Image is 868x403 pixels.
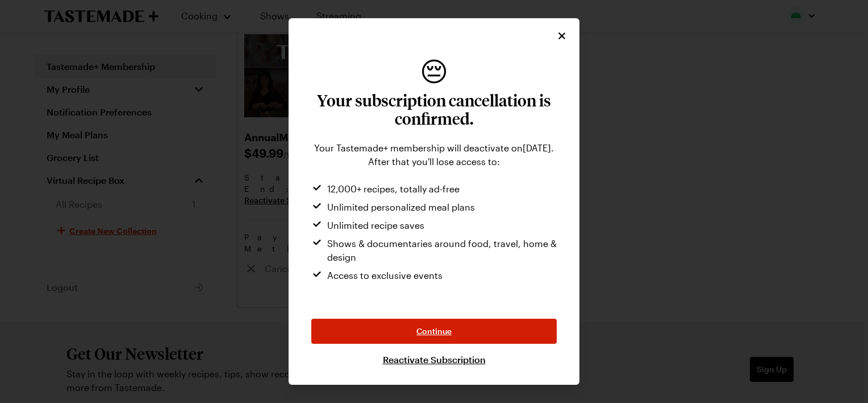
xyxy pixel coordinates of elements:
[327,219,424,232] span: Unlimited recipe saves
[311,141,557,168] div: Your Tastemade+ membership will deactivate on [DATE] . After that you'll lose access to:
[311,91,557,128] h3: Your subscription cancellation is confirmed.
[327,182,460,196] span: 12,000+ recipes, totally ad-free
[383,353,486,367] a: Reactivate Subscription
[327,237,557,264] span: Shows & documentaries around food, travel, home & design
[327,269,443,282] span: Access to exclusive events
[416,326,452,337] span: Continue
[556,30,568,42] button: Close
[327,200,475,214] span: Unlimited personalized meal plans
[420,57,448,84] span: disappointed face emoji
[311,319,557,344] button: Continue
